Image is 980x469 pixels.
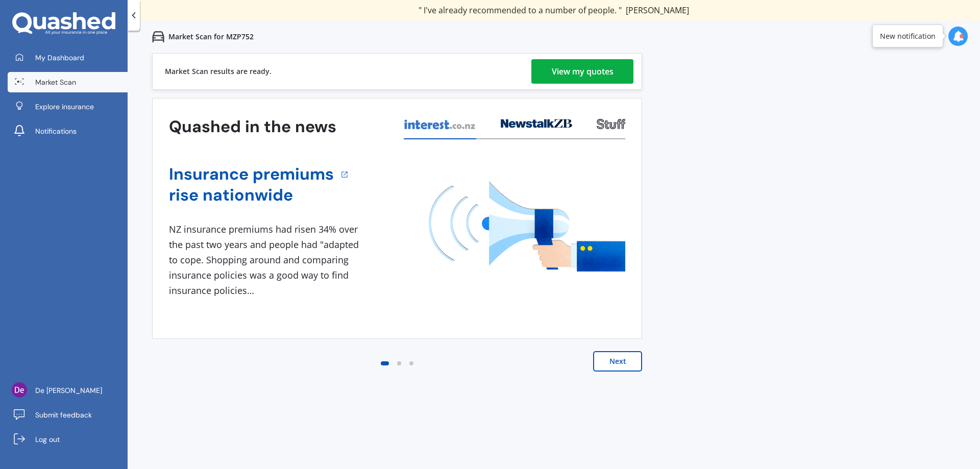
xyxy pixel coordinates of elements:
p: Market Scan for MZP752 [168,32,254,42]
a: Notifications [8,121,128,141]
span: Explore insurance [35,102,94,112]
img: ACg8ocKXPT1PJHLPQDermoofAX1ozin5sEuGMSNl_0E5OFHfg0mFeA=s96-c [12,382,27,398]
span: Market Scan [35,77,76,87]
a: Explore insurance [8,96,128,117]
a: Insurance premiums [169,164,334,185]
span: Submit feedback [35,410,92,420]
img: media image [429,181,625,271]
span: Notifications [35,126,77,136]
div: New notification [880,31,936,41]
a: rise nationwide [169,185,334,206]
div: View my quotes [552,59,614,84]
button: Next [593,351,642,372]
a: Log out [8,429,128,450]
span: De [PERSON_NAME] [35,385,102,396]
a: View my quotes [531,59,633,84]
a: Market Scan [8,72,128,92]
img: car.f15378c7a67c060ca3f3.svg [152,31,164,43]
span: My Dashboard [35,53,84,63]
a: De [PERSON_NAME] [8,380,128,401]
a: My Dashboard [8,47,128,68]
h3: Quashed in the news [169,116,336,137]
span: Log out [35,434,60,445]
div: Market Scan results are ready. [165,54,272,89]
div: NZ insurance premiums had risen 34% over the past two years and people had "adapted to cope. Shop... [169,222,363,298]
a: Submit feedback [8,405,128,425]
